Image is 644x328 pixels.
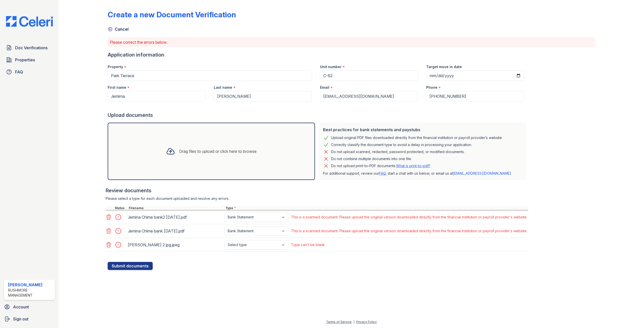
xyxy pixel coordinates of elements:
div: Filename [128,206,224,210]
a: Terms of Service [326,320,352,324]
div: Do not upload scanned, redacted, password protected, or modified documents. [331,149,465,155]
a: Account [2,302,57,312]
div: [PERSON_NAME] 2 jpg.jpeg [128,241,222,249]
p: Do not upload print-to-PDF documents. [331,163,430,168]
a: FAQ [4,67,55,77]
div: This is a scanned document. Please upload the original version downloaded directly from the finan... [291,228,527,233]
span: Sign out [13,316,28,322]
div: Type [224,206,528,210]
div: Please select a type for each document uploaded and resolve any errors. [106,196,528,201]
div: Do not combine multiple documents into one file. [331,156,412,162]
a: Privacy Policy [356,320,377,324]
a: Properties [4,55,55,65]
p: For additional support, review our , start a chat with us below, or email us at [323,171,522,176]
div: Jemina Chime bank2 [DATE].pdf [128,213,222,221]
button: Submit documents [108,262,153,270]
div: Type can't be blank [291,242,325,247]
span: FAQ [15,69,23,75]
div: Drag files to upload or click here to browse [179,148,257,154]
div: Correctly classify the document type to avoid a delay in processing your application. [331,142,472,148]
label: First name [108,85,126,90]
label: Target move in date [426,64,462,69]
div: This is a scanned document. Please upload the original version downloaded directly from the finan... [291,215,527,220]
label: Email [320,85,329,90]
a: Sign out [2,314,57,324]
div: Review documents [106,187,528,194]
label: Phone [426,85,437,90]
span: Properties [15,57,35,63]
a: [EMAIL_ADDRESS][DOMAIN_NAME] [453,171,511,175]
label: Last name [214,85,232,90]
div: Create a new Document Verification [108,10,236,19]
div: Upload documents [108,112,528,119]
div: Best practices for bank statements and paystubs [323,127,522,133]
div: Upload original PDF files downloaded directly from the financial institution or payroll provider’... [331,135,503,141]
a: What is print-to-pdf? [396,164,430,168]
img: CE_Logo_Blue-a8612792a0a2168367f1c8372b55b34899dd931a85d93a1a3d3e32e68fde9ad4.png [2,16,57,27]
p: Please correct the errors below. [110,39,593,45]
label: Property [108,64,123,69]
span: Account [13,304,29,310]
label: Unit number [320,64,342,69]
div: | [353,320,354,324]
a: Cancel [108,26,129,32]
span: Doc Verifications [15,45,48,51]
div: Status [114,206,128,210]
div: [PERSON_NAME] [8,282,53,288]
div: Jemina Chime bank [DATE].pdf [128,227,222,235]
a: FAQ [379,171,386,175]
div: Rushmore Management [8,288,53,298]
a: Doc Verifications [4,43,55,53]
div: Application information [108,51,528,58]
